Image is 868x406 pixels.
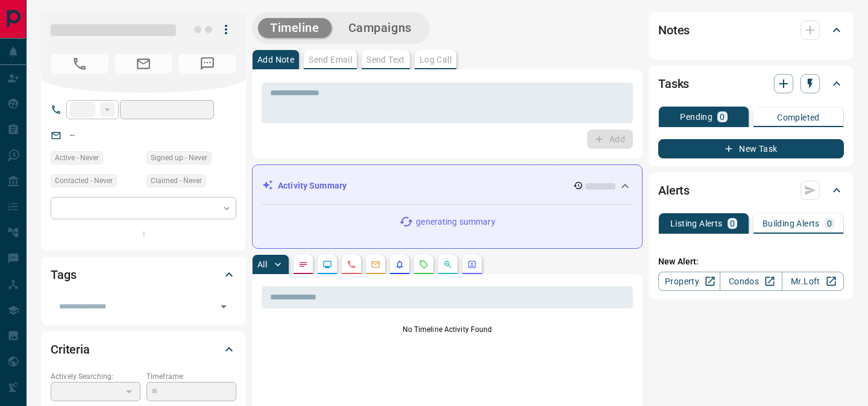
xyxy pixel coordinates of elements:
[298,260,308,269] svg: Notes
[658,272,720,291] a: Property
[416,216,495,228] p: generating summary
[55,175,113,187] span: Contacted - Never
[336,18,424,38] button: Campaigns
[680,113,712,121] p: Pending
[763,219,820,228] p: Building Alerts
[151,175,202,187] span: Claimed - Never
[257,260,267,269] p: All
[257,55,294,64] p: Add Note
[395,260,404,269] svg: Listing Alerts
[51,54,108,73] span: No Number
[55,152,99,164] span: Active - Never
[827,219,832,228] p: 0
[262,324,633,335] p: No Timeline Activity Found
[658,176,844,205] div: Alerts
[720,113,725,121] p: 0
[720,272,782,291] a: Condos
[115,54,172,73] span: No Email
[658,139,844,158] button: New Task
[443,260,453,269] svg: Opportunities
[151,152,207,164] span: Signed up - Never
[670,219,723,228] p: Listing Alerts
[419,260,429,269] svg: Requests
[730,219,735,228] p: 0
[782,272,844,291] a: Mr.Loft
[658,181,690,200] h2: Alerts
[51,260,236,289] div: Tags
[658,74,689,93] h2: Tasks
[146,371,236,382] p: Timeframe:
[215,298,232,315] button: Open
[658,255,844,268] p: New Alert:
[262,175,632,197] div: Activity Summary
[178,54,236,73] span: No Number
[322,260,332,269] svg: Lead Browsing Activity
[51,335,236,364] div: Criteria
[51,265,76,284] h2: Tags
[467,260,477,269] svg: Agent Actions
[51,340,90,359] h2: Criteria
[258,18,332,38] button: Timeline
[278,180,347,192] p: Activity Summary
[347,260,356,269] svg: Calls
[51,371,140,382] p: Actively Searching:
[658,69,844,98] div: Tasks
[371,260,380,269] svg: Emails
[70,130,75,140] a: --
[658,20,690,40] h2: Notes
[777,113,820,122] p: Completed
[658,16,844,45] div: Notes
